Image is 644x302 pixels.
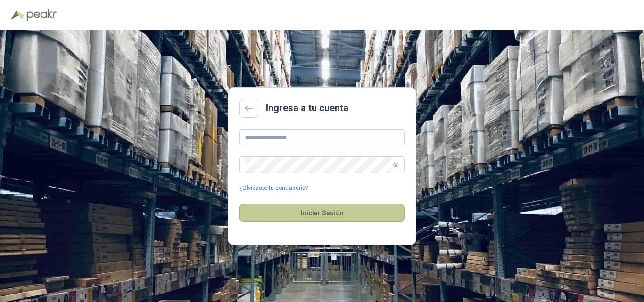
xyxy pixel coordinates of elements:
span: eye-invisible [393,162,399,168]
img: Peakr [26,9,57,21]
a: ¿Olvidaste tu contraseña? [239,184,308,193]
button: Iniciar Sesión [239,204,405,222]
h2: Ingresa a tu cuenta [266,101,348,115]
img: Logo [11,10,25,20]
